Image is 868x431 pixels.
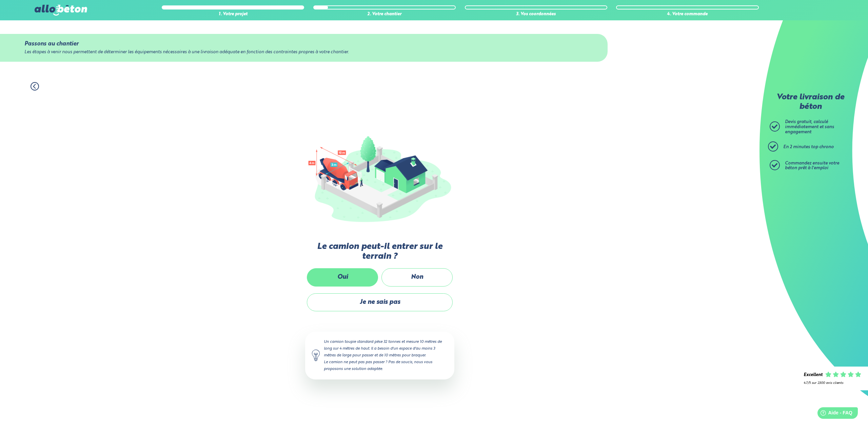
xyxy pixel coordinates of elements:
span: Commandez ensuite votre béton prêt à l'emploi [785,161,839,171]
label: Je ne sais pas [307,293,453,311]
div: Un camion toupie standard pèse 32 tonnes et mesure 10 mètres de long sur 4 mètres de haut. Il a b... [305,332,454,379]
label: Le camion peut-il entrer sur le terrain ? [305,242,454,262]
iframe: Help widget launcher [808,405,861,424]
div: 3. Vos coordonnées [465,12,607,17]
span: En 2 minutes top chrono [783,145,834,149]
label: Non [381,268,453,286]
div: 2. Votre chantier [313,12,456,17]
label: Oui [307,268,378,286]
div: Les étapes à venir nous permettent de déterminer les équipements nécessaires à une livraison adéq... [24,50,584,55]
img: allobéton [35,5,87,16]
p: Votre livraison de béton [771,93,849,112]
div: 4. Votre commande [616,12,758,17]
div: 4.7/5 sur 2300 avis clients [804,381,861,385]
span: Devis gratuit, calculé immédiatement et sans engagement [785,120,834,134]
div: 1. Votre projet [162,12,304,17]
div: Passons au chantier [24,41,584,47]
div: Excellent [804,373,823,378]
